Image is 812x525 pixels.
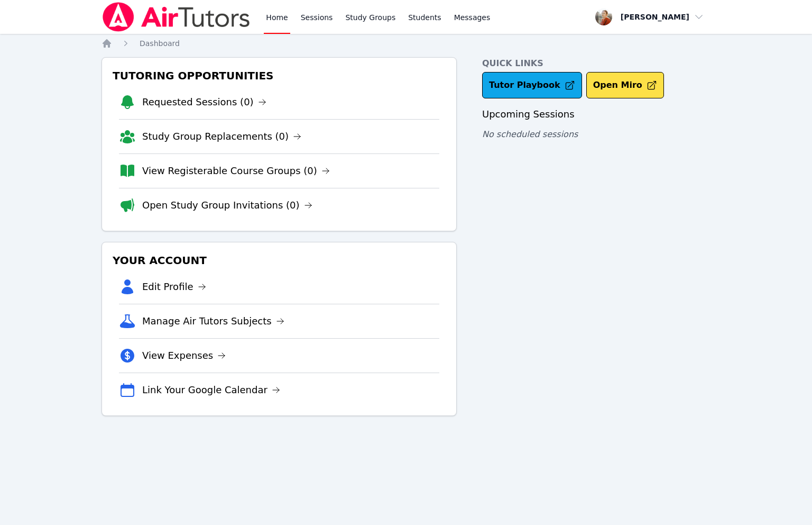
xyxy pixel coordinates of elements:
a: Tutor Playbook [482,72,582,98]
span: Dashboard [140,39,180,48]
a: View Registerable Course Groups (0) [142,164,330,178]
a: Dashboard [140,38,180,49]
a: Open Study Group Invitations (0) [142,198,312,213]
nav: Breadcrumb [101,38,710,49]
a: Manage Air Tutors Subjects [142,314,284,329]
a: Requested Sessions (0) [142,95,266,110]
img: Air Tutors [101,2,251,32]
h4: Quick Links [482,57,710,70]
h3: Tutoring Opportunities [110,66,448,85]
span: Messages [454,12,491,23]
a: View Expenses [142,348,226,363]
h3: Your Account [110,251,448,270]
span: No scheduled sessions [482,129,578,139]
button: Open Miro [586,72,664,98]
a: Edit Profile [142,279,206,294]
h3: Upcoming Sessions [482,107,710,122]
a: Link Your Google Calendar [142,383,280,397]
a: Study Group Replacements (0) [142,129,301,144]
